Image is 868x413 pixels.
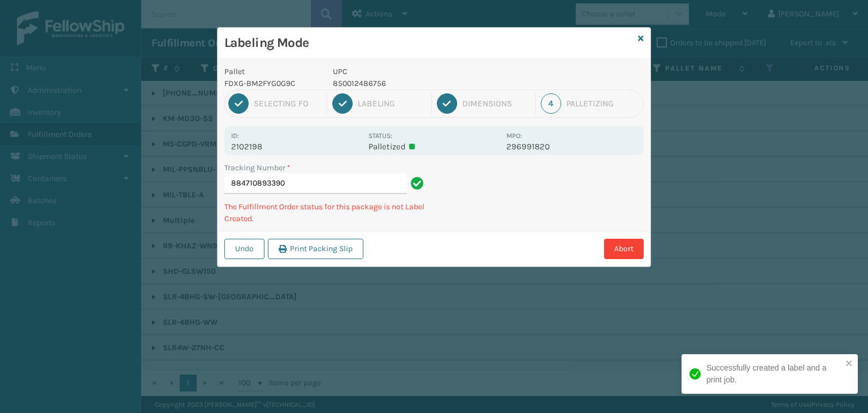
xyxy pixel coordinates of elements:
p: 850012486756 [333,78,500,89]
div: 3 [437,93,457,114]
div: 2 [332,93,353,114]
button: close [845,359,853,369]
label: MPO: [506,132,522,140]
div: Palletizing [566,98,640,109]
p: 2102198 [231,141,362,152]
p: Pallet [224,66,319,78]
label: Status: [368,132,392,140]
p: 296991820 [506,141,637,152]
div: 1 [228,93,249,114]
h3: Labeling Mode [224,35,633,51]
div: Labeling [358,98,426,109]
div: 4 [541,93,561,114]
p: UPC [333,66,500,78]
p: Palletized [368,141,499,152]
div: Dimensions [462,98,530,109]
div: Selecting FO [254,98,322,109]
button: Abort [604,239,644,259]
button: Undo [224,239,264,259]
p: FDXG-BM2FYG0G9C [224,78,319,89]
label: Tracking Number [224,162,290,174]
div: Successfully created a label and a print job. [706,362,842,386]
button: Print Packing Slip [268,239,363,259]
label: Id: [231,132,239,140]
p: The Fulfillment Order status for this package is not Label Created. [224,201,427,225]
